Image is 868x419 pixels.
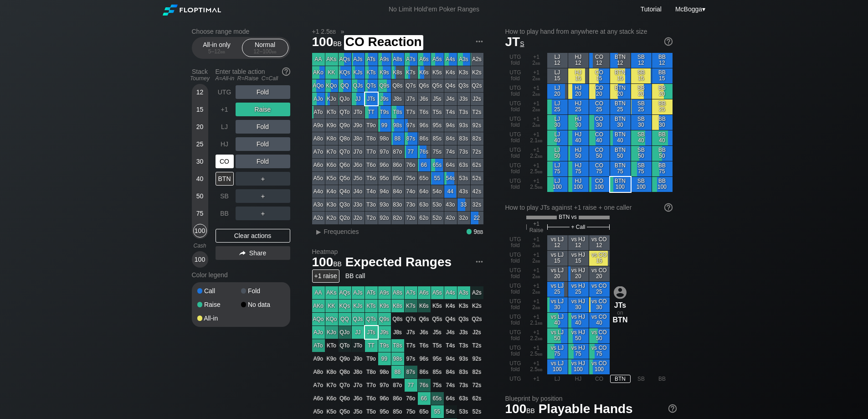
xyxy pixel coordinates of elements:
[457,66,470,79] div: K3s
[505,115,526,130] div: UTG fold
[325,132,338,145] div: K8o
[526,115,547,130] div: +1 2
[365,145,378,158] div: T7o
[325,106,338,119] div: KTo
[339,119,351,132] div: Q9o
[675,5,702,13] span: McBogga
[610,68,631,83] div: BTN 15
[431,119,444,132] div: 95s
[547,177,568,192] div: LJ 100
[236,85,290,99] div: Fold
[610,84,631,99] div: BTN 20
[471,185,483,198] div: 42s
[391,198,404,211] div: 83o
[444,53,457,66] div: A4s
[431,66,444,79] div: K5s
[272,48,277,55] span: bb
[568,115,589,130] div: HJ 30
[457,106,470,119] div: T3s
[216,189,234,203] div: SB
[330,28,336,35] span: bb
[538,184,543,190] span: bb
[244,39,286,57] div: Normal
[631,130,652,145] div: SB 40
[193,103,207,116] div: 15
[325,185,338,198] div: K4o
[193,172,207,186] div: 40
[535,106,540,113] span: bb
[610,130,631,145] div: BTN 40
[193,137,207,151] div: 25
[457,185,470,198] div: 43s
[325,172,338,185] div: K5o
[352,93,365,105] div: JJ
[431,79,444,92] div: Q5s
[663,36,673,47] img: help.32db89a4.svg
[457,93,470,105] div: J3s
[538,137,543,144] span: bb
[236,189,290,203] div: ＋
[193,85,207,99] div: 12
[216,155,234,168] div: CO
[505,35,524,49] span: JT
[378,132,391,145] div: 98o
[193,155,207,168] div: 30
[339,132,351,145] div: Q8o
[505,177,526,192] div: UTG fold
[535,91,540,97] span: bb
[631,161,652,176] div: SB 75
[352,198,365,211] div: J3o
[547,99,568,114] div: LJ 25
[474,257,484,267] img: ellipsis.fd386fe8.svg
[378,159,391,171] div: 96o
[547,53,568,68] div: LJ 12
[312,53,325,66] div: AA
[378,106,391,119] div: T9s
[526,99,547,114] div: +1 2
[378,79,391,92] div: Q9s
[418,79,431,92] div: Q6s
[405,93,417,105] div: J7s
[568,177,589,192] div: HJ 100
[193,207,207,220] div: 75
[547,84,568,99] div: LJ 20
[391,93,404,105] div: J8s
[378,119,391,132] div: 99
[505,146,526,161] div: UTG fold
[444,172,457,185] div: 54s
[444,66,457,79] div: K4s
[444,119,457,132] div: 94s
[378,185,391,198] div: 94o
[405,172,417,185] div: 75o
[641,5,662,13] a: Tutorial
[471,159,483,171] div: 62s
[236,120,290,134] div: Fold
[652,99,673,114] div: BB 25
[405,185,417,198] div: 74o
[339,185,351,198] div: Q4o
[505,53,526,68] div: UTG fold
[352,66,365,79] div: KJs
[391,145,404,158] div: 87o
[431,198,444,211] div: 53o
[325,66,338,79] div: KK
[444,198,457,211] div: 43o
[333,38,342,48] span: bb
[631,177,652,192] div: SB 100
[631,53,652,68] div: SB 12
[610,115,631,130] div: BTN 30
[365,93,378,105] div: JTs
[535,75,540,82] span: bb
[589,53,610,68] div: CO 12
[520,38,524,48] span: s
[471,79,483,92] div: Q2s
[391,53,404,66] div: A8s
[193,224,207,238] div: 100
[526,84,547,99] div: +1 2
[193,189,207,203] div: 50
[471,132,483,145] div: 82s
[418,172,431,185] div: 65o
[281,67,291,77] img: help.32db89a4.svg
[457,159,470,171] div: 63s
[418,159,431,171] div: 66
